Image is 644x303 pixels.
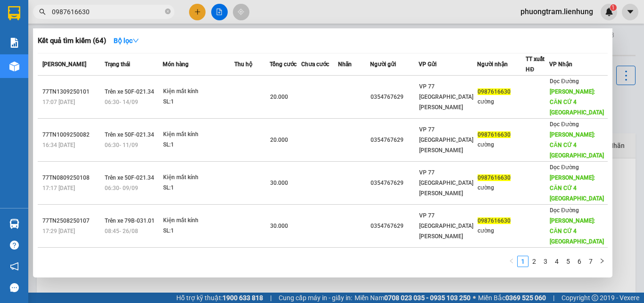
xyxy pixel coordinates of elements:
[105,142,138,148] span: 06:30 - 11/09
[301,61,329,68] span: Chưa cước
[8,6,20,20] img: logo-vxr
[105,131,154,138] span: Trên xe 50F-021.34
[234,61,252,68] span: Thu hộ
[370,61,396,68] span: Người gửi
[509,258,514,264] span: left
[517,256,528,267] li: 1
[506,256,517,267] button: left
[10,262,19,271] span: notification
[574,256,585,267] li: 6
[586,256,596,267] a: 7
[478,217,511,224] span: 0987616630
[105,61,130,68] span: Trạng thái
[165,9,171,14] span: close-circle
[270,137,288,143] span: 20.000
[42,216,102,226] div: 77TN2508250107
[478,131,511,138] span: 0987616630
[163,87,234,97] div: Kiện mắt kính
[163,226,234,236] div: SL: 1
[529,256,539,267] a: 2
[478,226,525,236] div: cường
[550,207,579,214] span: Dọc Đường
[163,173,234,183] div: Kiện mắt kính
[552,256,562,267] a: 4
[550,164,579,171] span: Dọc Đường
[39,9,46,15] span: search
[163,140,234,150] div: SL: 1
[270,180,288,186] span: 30.000
[550,217,604,245] span: [PERSON_NAME]: CĂN CỨ 4 [GEOGRAPHIC_DATA]
[599,258,605,264] span: right
[478,140,525,150] div: cường
[419,83,473,111] span: VP 77 [GEOGRAPHIC_DATA][PERSON_NAME]
[270,61,297,68] span: Tổng cước
[105,217,155,224] span: Trên xe 79B-031.01
[163,216,234,226] div: Kiện mắt kính
[371,178,418,188] div: 0354767629
[42,142,75,148] span: 16:34 [DATE]
[526,56,545,73] span: TT xuất HĐ
[270,94,288,100] span: 20.000
[477,61,508,68] span: Người nhận
[528,256,540,267] li: 2
[518,256,528,267] a: 1
[105,99,138,105] span: 06:30 - 14/09
[419,169,473,197] span: VP 77 [GEOGRAPHIC_DATA][PERSON_NAME]
[42,87,102,97] div: 77TN1309250101
[562,256,574,267] li: 5
[478,174,511,181] span: 0987616630
[550,131,604,159] span: [PERSON_NAME]: CĂN CỨ 4 [GEOGRAPHIC_DATA]
[106,33,147,48] button: Bộ lọcdown
[478,88,511,95] span: 0987616630
[163,183,234,193] div: SL: 1
[163,130,234,140] div: Kiện mắt kính
[105,88,154,95] span: Trên xe 50F-021.34
[478,97,525,107] div: cường
[371,221,418,231] div: 0354767629
[371,92,418,102] div: 0354767629
[9,61,19,71] img: warehouse-icon
[42,61,86,68] span: [PERSON_NAME]
[105,185,138,191] span: 06:30 - 09/09
[9,38,19,48] img: solution-icon
[10,241,19,250] span: question-circle
[550,78,579,85] span: Dọc Đường
[550,121,579,128] span: Dọc Đường
[42,185,75,191] span: 17:17 [DATE]
[550,88,604,116] span: [PERSON_NAME]: CĂN CỨ 4 [GEOGRAPHIC_DATA]
[585,256,596,267] li: 7
[42,99,75,105] span: 17:07 [DATE]
[10,283,19,292] span: message
[419,212,473,240] span: VP 77 [GEOGRAPHIC_DATA][PERSON_NAME]
[540,256,551,267] a: 3
[551,256,562,267] li: 4
[371,135,418,145] div: 0354767629
[9,219,19,229] img: warehouse-icon
[563,256,573,267] a: 5
[38,36,106,46] h3: Kết quả tìm kiếm ( 64 )
[270,223,288,229] span: 30.000
[596,256,608,267] button: right
[550,174,604,202] span: [PERSON_NAME]: CĂN CỨ 4 [GEOGRAPHIC_DATA]
[540,256,551,267] li: 3
[165,8,171,17] span: close-circle
[52,7,163,17] input: Tìm tên, số ĐT hoặc mã đơn
[419,61,437,68] span: VP Gửi
[114,37,139,44] strong: Bộ lọc
[419,126,473,154] span: VP 77 [GEOGRAPHIC_DATA][PERSON_NAME]
[42,228,75,234] span: 17:29 [DATE]
[574,256,585,267] a: 6
[506,256,517,267] li: Previous Page
[105,228,138,234] span: 08:45 - 26/08
[549,61,572,68] span: VP Nhận
[478,183,525,193] div: cường
[132,37,139,44] span: down
[596,256,608,267] li: Next Page
[42,130,102,140] div: 77TN1009250082
[42,173,102,183] div: 77TN0809250108
[338,61,352,68] span: Nhãn
[105,174,154,181] span: Trên xe 50F-021.34
[163,61,189,68] span: Món hàng
[163,97,234,107] div: SL: 1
